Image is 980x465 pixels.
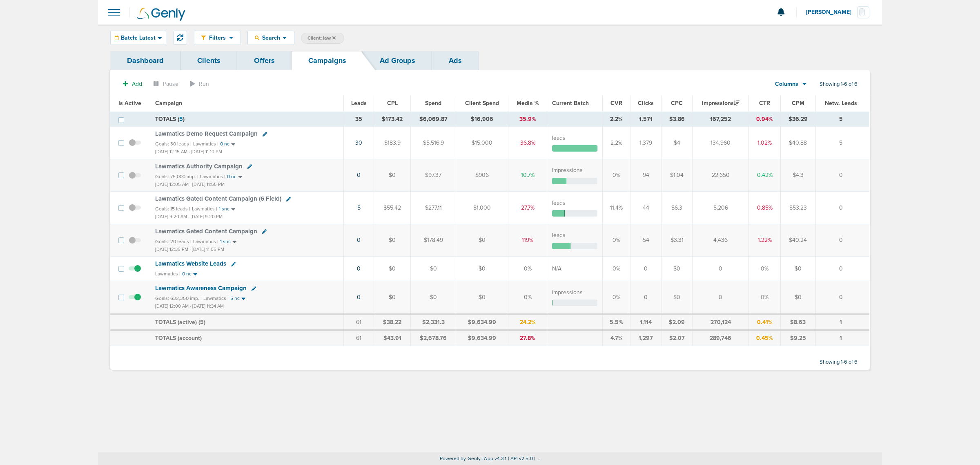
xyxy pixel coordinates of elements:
[749,159,781,191] td: 0.42%
[815,281,869,314] td: 0
[155,141,192,147] small: Goals: 30 leads |
[692,112,748,127] td: 167,252
[781,281,815,314] td: $0
[661,112,693,127] td: $3.86
[155,304,224,309] small: [DATE] 12:00 AM - [DATE] 11:34 AM
[155,206,190,212] small: Goals: 15 leads |
[374,257,411,281] td: $0
[150,330,343,346] td: TOTALS (account)
[357,172,361,179] a: 0
[508,159,547,191] td: 10.7%
[374,192,411,224] td: $55.42
[411,112,456,127] td: $6,069.87
[192,206,217,212] small: Lawmatics |
[806,9,857,15] span: [PERSON_NAME]
[815,127,869,159] td: 5
[508,192,547,224] td: 27.7%
[815,257,869,281] td: 0
[749,112,781,127] td: 0.94%
[602,159,630,191] td: 0%
[630,330,661,346] td: 1,297
[132,80,142,87] span: Add
[180,51,237,70] a: Clients
[781,257,815,281] td: $0
[155,260,226,267] span: Lawmatics Website Leads
[155,195,281,202] span: Lawmatics Gated Content Campaign (6 Field)
[351,100,367,107] span: Leads
[432,51,479,70] a: Ads
[193,141,218,147] small: Lawmatics |
[630,281,661,314] td: 0
[237,51,292,70] a: Offers
[374,127,411,159] td: $183.9
[259,34,283,41] span: Search
[411,224,456,256] td: $178.49
[749,224,781,256] td: 1.22%
[552,134,566,142] label: leads
[357,204,361,211] a: 5
[692,224,748,256] td: 4,436
[602,314,630,331] td: 5.5%
[815,314,869,331] td: 1
[137,8,185,21] img: Genly
[552,199,566,207] label: leads
[692,159,748,191] td: 22,650
[517,100,539,107] span: Media %
[456,127,508,159] td: $15,000
[602,281,630,314] td: 0%
[692,281,748,314] td: 0
[411,159,456,191] td: $97.37
[456,330,508,346] td: $9,634.99
[749,192,781,224] td: 0.85%
[343,112,374,127] td: 35
[155,130,258,137] span: Lawmatics Demo Request Campaign
[155,214,223,219] small: [DATE] 9:20 AM - [DATE] 9:20 PM
[508,127,547,159] td: 36.8%
[661,257,693,281] td: $0
[206,34,229,41] span: Filters
[155,239,192,245] small: Goals: 20 leads |
[374,112,411,127] td: $173.42
[781,159,815,191] td: $4.3
[602,224,630,256] td: 0%
[820,81,857,88] span: Showing 1-6 of 6
[230,295,240,302] small: 5 nc
[534,456,541,461] span: | ...
[508,112,547,127] td: 35.9%
[357,265,361,272] a: 0
[411,314,456,331] td: $2,331.3
[155,174,198,180] small: Goals: 75,000 imp. |
[759,100,770,107] span: CTR
[815,159,869,191] td: 0
[374,314,411,331] td: $38.22
[179,116,183,123] span: 5
[508,456,533,461] span: | API v2.5.0
[552,100,589,107] span: Current Batch
[343,314,374,331] td: 61
[749,314,781,331] td: 0.41%
[411,192,456,224] td: $277.11
[815,330,869,346] td: 1
[456,192,508,224] td: $1,000
[155,149,222,154] small: [DATE] 12:15 AM - [DATE] 11:10 PM
[150,112,343,127] td: TOTALS ( )
[343,330,374,346] td: 61
[425,100,441,107] span: Spend
[155,163,243,170] span: Lawmatics Authority Campaign
[411,281,456,314] td: $0
[155,271,180,277] small: Lawmatics |
[815,224,869,256] td: 0
[661,314,693,331] td: $2.09
[456,281,508,314] td: $0
[661,224,693,256] td: $3.31
[749,330,781,346] td: 0.45%
[200,174,225,179] small: Lawmatics |
[630,224,661,256] td: 54
[155,100,182,107] span: Campaign
[781,314,815,331] td: $8.63
[671,100,683,107] span: CPC
[781,330,815,346] td: $9.25
[610,100,622,107] span: CVR
[661,330,693,346] td: $2.07
[227,174,236,180] small: 0 nc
